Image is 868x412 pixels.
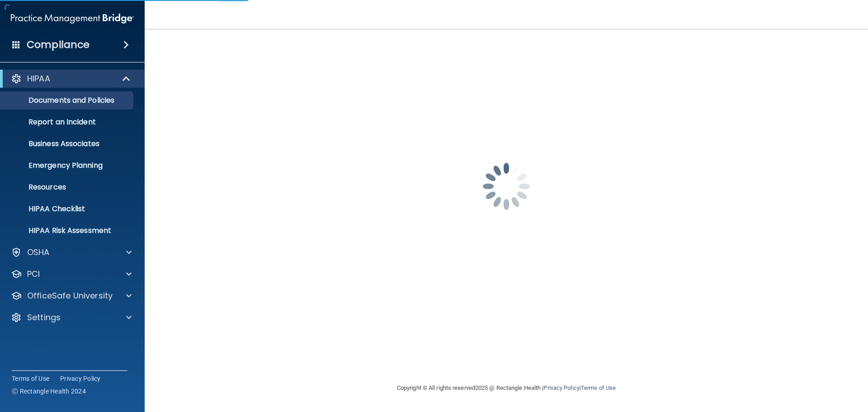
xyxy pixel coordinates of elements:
[27,290,113,301] p: OfficeSafe University
[6,226,129,235] p: HIPAA Risk Assessment
[11,312,132,323] a: Settings
[581,384,616,391] a: Terms of Use
[11,247,132,258] a: OSHA
[11,269,132,279] a: PCI
[6,96,129,105] p: Documents and Policies
[6,161,129,170] p: Emergency Planning
[6,118,129,127] p: Report an Incident
[461,141,552,232] img: spinner.e123f6fc.gif
[341,374,671,403] div: Copyright © All rights reserved 2025 @ Rectangle Health | |
[6,183,129,192] p: Resources
[27,247,50,258] p: OSHA
[12,374,49,383] a: Terms of Use
[11,9,134,28] img: PMB logo
[60,374,101,383] a: Privacy Policy
[11,290,132,301] a: OfficeSafe University
[543,384,579,391] a: Privacy Policy
[27,312,61,323] p: Settings
[27,38,90,51] h4: Compliance
[27,73,50,84] p: HIPAA
[6,204,129,213] p: HIPAA Checklist
[27,269,40,279] p: PCI
[11,73,131,84] a: HIPAA
[6,139,129,148] p: Business Associates
[12,387,86,396] span: Ⓒ Rectangle Health 2024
